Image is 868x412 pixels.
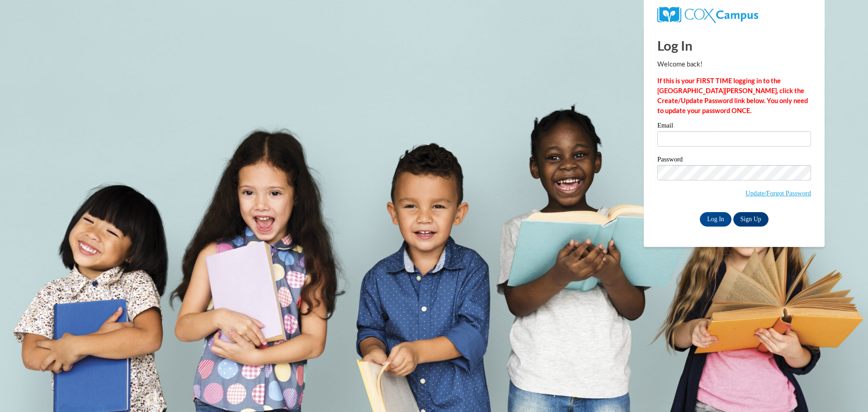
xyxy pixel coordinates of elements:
label: Password [657,156,811,165]
img: COX Campus [657,7,758,23]
a: Sign Up [733,212,769,227]
strong: If this is your FIRST TIME logging in to the [GEOGRAPHIC_DATA][PERSON_NAME], click the Create/Upd... [657,77,808,114]
a: Update/Forgot Password [745,189,811,197]
h1: Log In [657,36,811,55]
p: Welcome back! [657,59,811,69]
label: Email [657,122,811,131]
input: Log In [700,212,731,227]
a: COX Campus [657,10,758,18]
